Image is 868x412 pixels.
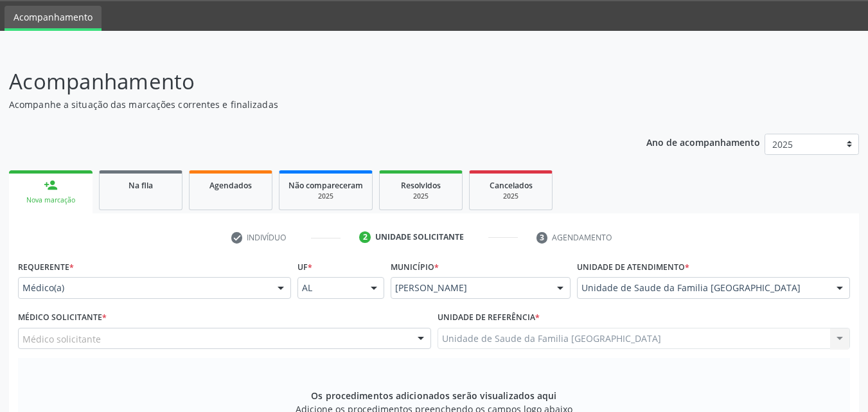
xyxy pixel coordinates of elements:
span: Na fila [128,180,153,191]
div: Unidade solicitante [375,231,464,243]
div: person_add [44,178,58,192]
div: Nova marcação [18,195,84,205]
label: Médico Solicitante [18,308,107,328]
span: [PERSON_NAME] [395,282,544,294]
div: 2025 [389,192,453,201]
label: Unidade de referência [438,308,540,328]
a: Acompanhamento [4,6,102,31]
p: Acompanhamento [9,66,604,98]
label: Requerente [18,257,74,277]
p: Ano de acompanhamento [646,134,760,150]
span: Médico solicitante [22,332,101,346]
div: 2025 [479,192,543,201]
span: Resolvidos [401,180,441,191]
label: Unidade de atendimento [577,257,689,277]
span: AL [302,282,358,294]
span: Médico(a) [22,282,265,294]
span: Agendados [209,180,252,191]
span: Os procedimentos adicionados serão visualizados aqui [311,389,556,402]
label: UF [297,257,312,277]
div: 2 [359,231,371,243]
span: Cancelados [490,180,533,191]
p: Acompanhe a situação das marcações correntes e finalizadas [9,98,604,111]
label: Município [391,257,439,277]
div: 2025 [288,192,363,201]
span: Não compareceram [288,180,363,191]
span: Unidade de Saude da Familia [GEOGRAPHIC_DATA] [581,282,824,294]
